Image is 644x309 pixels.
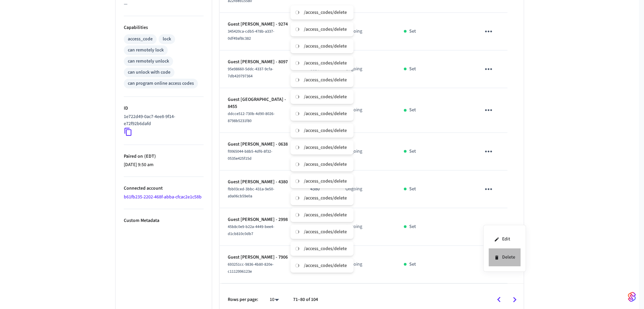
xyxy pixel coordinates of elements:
[304,77,347,83] div: /access_codes/delete
[489,230,521,248] li: Edit
[304,145,347,151] div: /access_codes/delete
[304,212,347,218] div: /access_codes/delete
[304,127,347,133] div: /access_codes/delete
[628,292,636,302] img: SeamLogoGradient.69752ec5.svg
[304,60,347,66] div: /access_codes/delete
[304,161,347,167] div: /access_codes/delete
[304,229,347,235] div: /access_codes/delete
[304,111,347,117] div: /access_codes/delete
[304,43,347,49] div: /access_codes/delete
[304,94,347,100] div: /access_codes/delete
[304,263,347,269] div: /access_codes/delete
[304,26,347,32] div: /access_codes/delete
[304,195,347,201] div: /access_codes/delete
[304,178,347,184] div: /access_codes/delete
[489,248,521,266] li: Delete
[304,246,347,252] div: /access_codes/delete
[304,9,347,15] div: /access_codes/delete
